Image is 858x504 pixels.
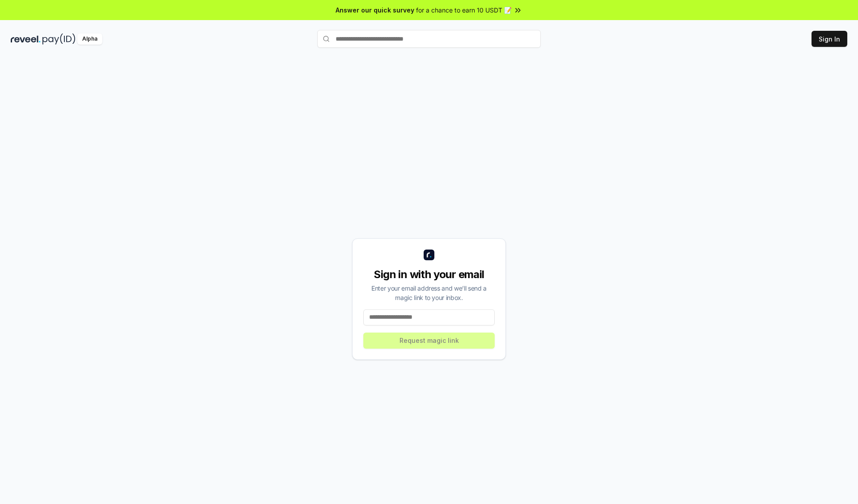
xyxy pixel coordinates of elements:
img: logo_small [424,250,434,260]
img: pay_id [42,33,76,45]
div: Enter your email address and we’ll send a magic link to your inbox. [363,283,495,302]
span: for a chance to earn 10 USDT 📝 [416,5,512,15]
button: Sign In [812,31,847,47]
div: Sign in with your email [363,267,495,282]
div: Alpha [77,33,102,45]
span: Answer our quick survey [336,5,414,15]
img: reveel_dark [11,33,41,45]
